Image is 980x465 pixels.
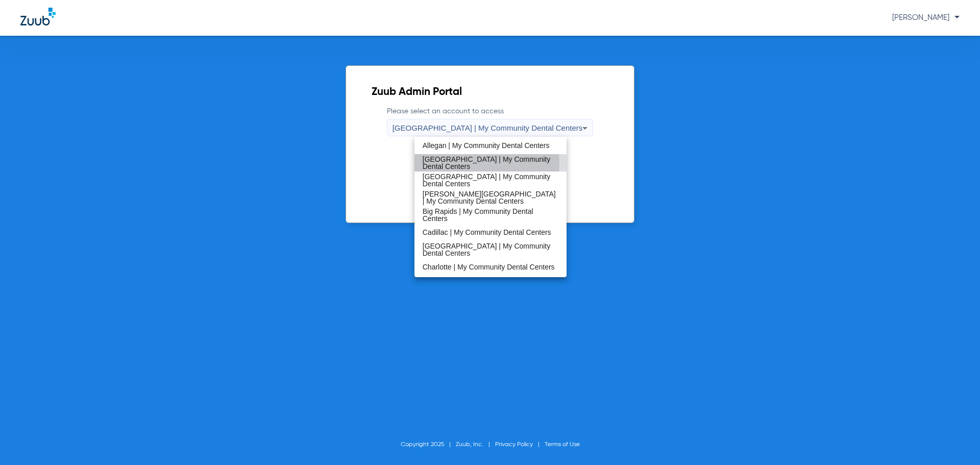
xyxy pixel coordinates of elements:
a: Privacy Policy [495,442,533,448]
img: Zuub Logo [20,8,56,26]
a: Terms of Use [545,442,580,448]
span: Access Account [462,181,518,189]
button: Access Account [442,175,538,194]
li: Zuub, Inc. [456,439,495,450]
span: [GEOGRAPHIC_DATA] | My Community Dental Centers [393,124,583,132]
iframe: Chat Widget [929,416,980,465]
h2: Zuub Admin Portal [372,87,609,97]
label: Please select an account to access [387,106,594,136]
li: Copyright 2025 [401,439,456,450]
span: [PERSON_NAME] [892,14,960,21]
